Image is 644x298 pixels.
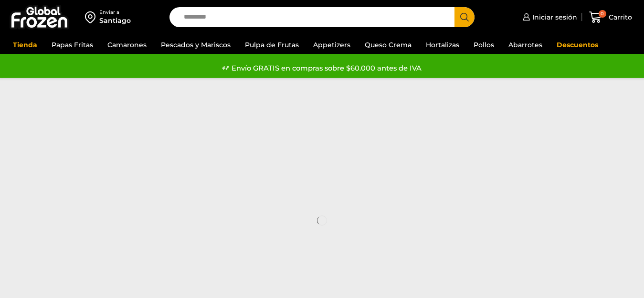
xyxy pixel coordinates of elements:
span: Carrito [606,12,632,22]
button: Search button [454,7,475,27]
a: Queso Crema [360,36,416,54]
a: Camarones [103,36,151,54]
a: Tienda [8,36,42,54]
a: Iniciar sesión [520,8,577,27]
div: Enviar a [99,9,131,16]
a: 0 Carrito [587,6,634,29]
a: Pulpa de Frutas [240,36,304,54]
span: 0 [599,10,606,18]
a: Pollos [469,36,499,54]
a: Papas Fritas [47,36,98,54]
a: Descuentos [552,36,603,54]
a: Pescados y Mariscos [156,36,235,54]
a: Appetizers [308,36,355,54]
div: Santiago [99,16,131,25]
a: Abarrotes [504,36,547,54]
a: Hortalizas [421,36,464,54]
span: Iniciar sesión [530,12,577,22]
img: address-field-icon.svg [85,9,99,25]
